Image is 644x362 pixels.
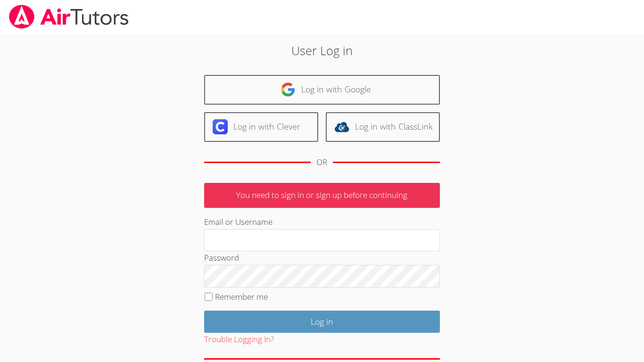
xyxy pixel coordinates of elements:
[204,75,440,105] a: Log in with Google
[326,112,440,142] a: Log in with ClassLink
[204,311,440,333] input: Log in
[213,119,228,134] img: clever-logo-6eab21bc6e7a338710f1a6ff85c0baf02591cd810cc4098c63d3a4b26e2feb20.svg
[215,291,268,302] label: Remember me
[204,112,318,142] a: Log in with Clever
[204,252,239,263] label: Password
[204,333,274,346] button: Trouble Logging In?
[316,156,327,169] div: OR
[204,183,440,208] p: You need to sign in or sign up before continuing
[148,41,496,59] h2: User Log in
[281,82,296,97] img: google-logo-50288ca7cdecda66e5e0955fdab243c47b7ad437acaf1139b6f446037453330a.svg
[204,216,272,227] label: Email or Username
[334,119,349,134] img: classlink-logo-d6bb404cc1216ec64c9a2012d9dc4662098be43eaf13dc465df04b49fa7ab582.svg
[8,5,130,29] img: airtutors_banner-c4298cdbf04f3fff15de1276eac7730deb9818008684d7c2e4769d2f7ddbe033.png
